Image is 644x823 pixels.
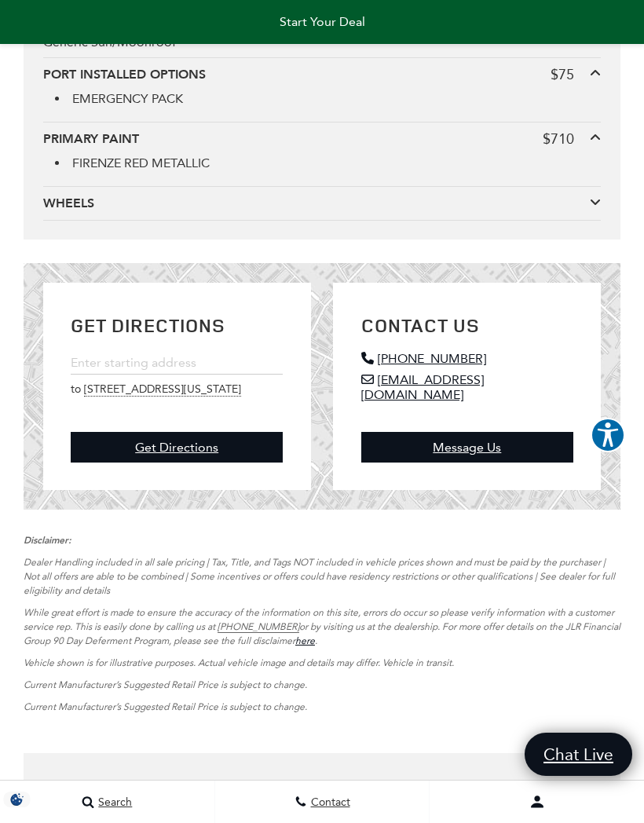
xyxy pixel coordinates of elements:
[47,777,597,797] h2: Other Vehicles You May Like
[24,656,620,670] p: Vehicle shown is for illustrative purposes. Actual vehicle image and details may differ. Vehicle ...
[71,311,283,339] h2: Get Directions
[361,311,573,339] h2: Contact Us
[361,351,573,366] a: [PHONE_NUMBER]
[24,555,620,598] p: Dealer Handling included in all sale pricing | Tax, Title, and Tags NOT included in vehicle price...
[43,195,591,212] div: WHEELS
[536,744,621,765] span: Chat Live
[361,432,573,463] a: Message Us
[24,534,71,547] strong: Disclaimer:
[543,130,574,148] div: $710
[55,91,602,106] li: EMERGENCY PACK
[43,66,551,83] div: PORT INSTALLED OPTIONS
[551,66,574,83] div: $75
[525,733,632,776] a: Chat Live
[280,14,365,29] span: Start Your Deal
[55,155,602,170] li: FIRENZE RED METALLIC
[43,130,543,148] div: PRIMARY PAINT
[295,635,315,646] a: here
[71,432,283,463] a: Get Directions
[71,382,283,396] p: to
[24,700,620,714] p: Current Manufacturer’s Suggested Retail Price is subject to change.
[430,782,644,821] button: Open user profile menu
[71,351,283,375] input: Enter starting address
[94,796,132,809] span: Search
[591,418,625,455] aside: Accessibility Help Desk
[361,372,573,402] a: [EMAIL_ADDRESS][DOMAIN_NAME]
[307,796,350,809] span: Contact
[591,418,625,452] button: Explore your accessibility options
[24,678,620,692] p: Current Manufacturer’s Suggested Retail Price is subject to change.
[24,605,620,648] p: While great effort is made to ensure the accuracy of the information on this site, errors do occu...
